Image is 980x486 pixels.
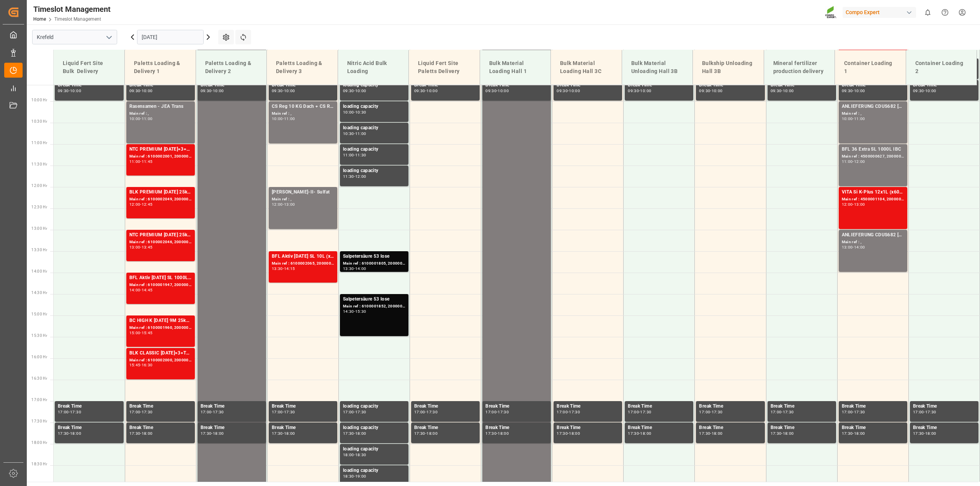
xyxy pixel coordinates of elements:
[31,355,47,359] span: 16:00 Hr
[343,303,405,310] div: Main ref : 6100001852, 2000001497
[781,432,782,435] div: -
[354,89,355,93] div: -
[140,288,141,292] div: -
[557,56,616,78] div: Bulk Material Loading Hall 3C
[272,89,283,93] div: 09:30
[142,331,153,335] div: 15:45
[853,203,854,206] div: -
[58,403,121,410] div: Break Time
[842,160,853,163] div: 11:00
[213,432,224,435] div: 18:00
[343,310,354,313] div: 14:30
[842,424,904,432] div: Break Time
[842,89,853,93] div: 09:30
[103,31,114,43] button: open menu
[343,403,405,410] div: loading capacity
[58,89,69,93] div: 09:30
[712,432,723,435] div: 18:00
[129,89,140,93] div: 09:30
[699,432,710,435] div: 17:30
[140,410,141,414] div: -
[31,440,47,445] span: 18:00 Hr
[343,89,354,93] div: 09:30
[498,410,509,414] div: 17:30
[853,245,854,249] div: -
[426,410,438,414] div: 17:30
[355,267,366,270] div: 14:00
[912,56,971,78] div: Container Loading 2
[485,424,548,432] div: Break Time
[426,89,438,93] div: 10:00
[129,424,192,432] div: Break Time
[60,56,118,78] div: Liquid Fert Site Bulk Delivery
[31,376,47,380] span: 16:30 Hr
[31,462,47,466] span: 18:30 Hr
[355,175,366,178] div: 12:00
[919,4,936,21] button: show 0 new notifications
[201,424,263,432] div: Break Time
[639,89,640,93] div: -
[925,410,936,414] div: 17:30
[129,363,140,367] div: 15:45
[283,203,284,206] div: -
[854,432,865,435] div: 18:00
[854,160,865,163] div: 12:00
[31,398,47,402] span: 17:00 Hr
[853,160,854,163] div: -
[142,203,153,206] div: 12:45
[272,111,334,117] div: Main ref : ,
[129,282,192,288] div: Main ref : 6100001947, 2000001300
[485,432,497,435] div: 17:30
[343,111,354,114] div: 10:00
[129,317,192,325] div: BC HIGH K [DATE] 9M 25kg (x42) INTBLK SUPREM [DATE] 25kg(x60) ES,IT,PT,SI
[31,98,47,102] span: 10:00 Hr
[770,56,829,78] div: Mineral fertilizer production delivery
[343,453,354,457] div: 18:00
[569,432,580,435] div: 18:00
[343,267,354,270] div: 13:30
[31,269,47,273] span: 14:00 Hr
[129,103,192,111] div: Rasensamen - JEA Trans
[284,410,295,414] div: 17:30
[201,89,212,93] div: 09:30
[354,410,355,414] div: -
[699,89,710,93] div: 09:30
[925,89,936,93] div: 10:00
[842,245,853,249] div: 13:00
[70,89,81,93] div: 10:00
[355,410,366,414] div: 17:30
[936,4,954,21] button: Help Center
[628,424,690,432] div: Break Time
[557,410,568,414] div: 17:00
[131,56,189,78] div: Paletts Loading & Delivery 1
[783,410,794,414] div: 17:30
[283,267,284,270] div: -
[140,432,141,435] div: -
[842,117,853,120] div: 10:00
[69,89,70,93] div: -
[712,410,723,414] div: 17:30
[284,117,295,120] div: 11:00
[211,410,212,414] div: -
[31,119,47,124] span: 10:30 Hr
[31,205,47,209] span: 12:30 Hr
[31,248,47,252] span: 13:30 Hr
[913,424,975,432] div: Break Time
[854,117,865,120] div: 11:00
[841,56,900,78] div: Container Loading 1
[842,196,904,203] div: Main ref : 4500001104, 2000000358
[272,403,334,410] div: Break Time
[272,253,334,260] div: BFL Aktiv [DATE] SL 10L (x60) DEBFL Aktiv [DATE] SL 1000L IBC MTO
[354,432,355,435] div: -
[343,296,405,303] div: Salpetersäure 53 lose
[140,89,141,93] div: -
[142,410,153,414] div: 17:30
[425,432,426,435] div: -
[272,432,283,435] div: 17:30
[354,175,355,178] div: -
[924,89,925,93] div: -
[31,141,47,145] span: 11:00 Hr
[129,239,192,245] div: Main ref : 6100002046, 2000000966
[201,410,212,414] div: 17:00
[31,184,47,188] span: 12:00 Hr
